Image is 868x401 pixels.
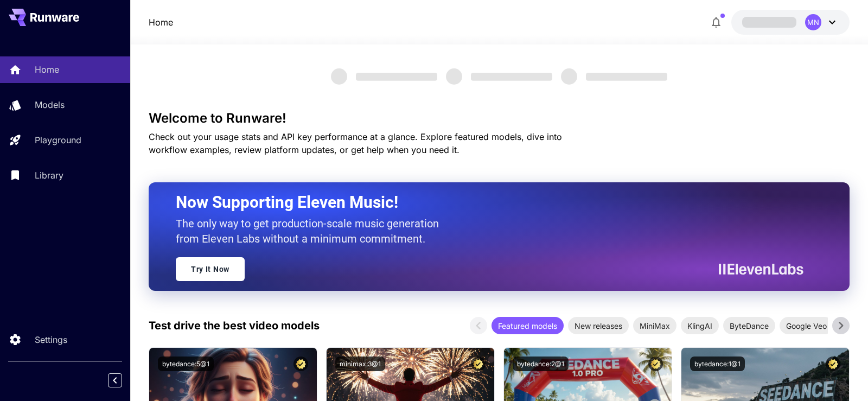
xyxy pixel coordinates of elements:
[633,317,676,334] div: MiniMax
[35,169,63,182] p: Library
[826,357,840,371] button: Certified Model – Vetted for best performance and includes a commercial license.
[633,320,676,332] span: MiniMax
[681,320,719,332] span: KlingAI
[149,317,320,334] p: Test drive the best video models
[158,357,214,371] button: bytedance:5@1
[176,257,245,281] a: Try It Now
[492,320,564,332] span: Featured models
[335,357,385,371] button: minimax:3@1
[149,111,850,126] h3: Welcome to Runware!
[648,357,663,371] button: Certified Model – Vetted for best performance and includes a commercial license.
[293,357,308,371] button: Certified Model – Vetted for best performance and includes a commercial license.
[149,131,562,155] span: Check out your usage stats and API key performance at a glance. Explore featured models, dive int...
[35,333,67,346] p: Settings
[731,10,850,35] button: MN
[568,320,629,332] span: New releases
[780,317,833,334] div: Google Veo
[116,371,130,390] div: Collapse sidebar
[723,320,775,332] span: ByteDance
[690,357,745,371] button: bytedance:1@1
[681,317,719,334] div: KlingAI
[35,133,81,147] p: Playground
[471,357,486,371] button: Certified Model – Vetted for best performance and includes a commercial license.
[176,192,795,213] h2: Now Supporting Eleven Music!
[513,357,569,371] button: bytedance:2@1
[723,317,775,334] div: ByteDance
[780,320,833,332] span: Google Veo
[35,63,59,76] p: Home
[176,216,447,246] p: The only way to get production-scale music generation from Eleven Labs without a minimum commitment.
[108,373,122,387] button: Collapse sidebar
[492,317,564,334] div: Featured models
[805,14,821,30] div: MN
[568,317,629,334] div: New releases
[149,16,173,29] a: Home
[149,16,173,29] nav: breadcrumb
[35,98,65,111] p: Models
